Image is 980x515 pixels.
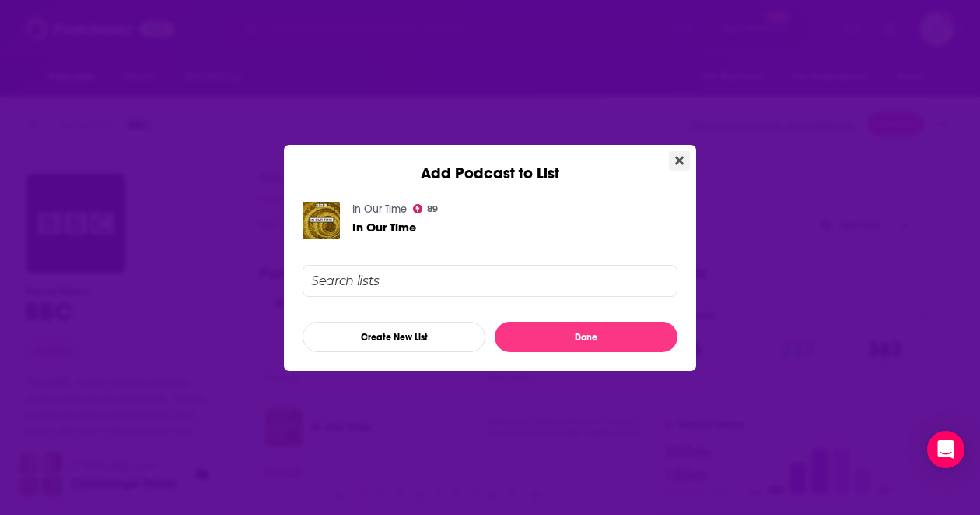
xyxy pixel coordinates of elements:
div: Add Podcast To List [303,265,677,352]
a: 89 [413,204,438,213]
a: In Our Time [352,220,416,234]
span: In Our Time [352,220,416,235]
input: Search lists [303,265,677,297]
div: Add Podcast to List [284,145,696,183]
img: In Our Time [303,202,340,239]
span: 89 [427,206,438,213]
a: In Our Time [352,203,407,216]
button: Create New List [303,322,485,352]
div: Open Intercom Messenger [927,431,964,468]
button: Done [495,322,677,352]
button: Close [669,151,690,171]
